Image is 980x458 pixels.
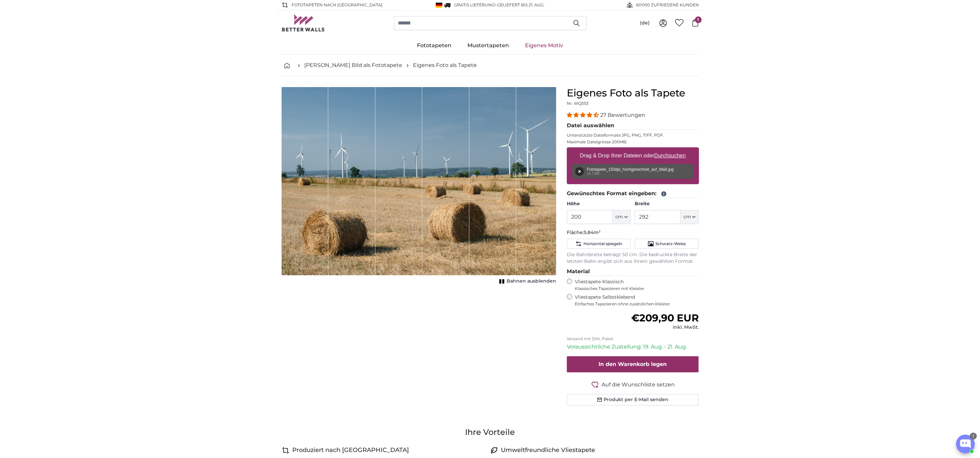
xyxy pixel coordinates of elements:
span: GRATIS Lieferung! [454,2,496,7]
span: Klassisches Tapezieren mit Kleister [575,286,693,291]
img: Betterwalls [282,14,325,31]
label: Breite [635,201,698,207]
span: Fototapeten nach [GEOGRAPHIC_DATA] [292,2,383,8]
button: Schwarz-Weiss [635,239,698,249]
button: Bahnen ausblenden [497,277,556,286]
label: Höhe [567,201,631,207]
a: Eigenes Motiv [517,37,571,54]
span: 4.41 stars [567,112,600,118]
span: 1 [695,16,701,23]
label: Vliestapete Klassisch [575,279,693,291]
span: Geliefert bis 21. Aug. [497,2,545,7]
span: In den Warenkorb legen [598,361,667,367]
legend: Datei auswählen [567,122,699,130]
p: Fläche: [567,229,699,236]
a: Fototapeten [409,37,459,54]
legend: Material [567,268,699,276]
h4: Produziert nach [GEOGRAPHIC_DATA] [292,446,409,455]
span: Einfaches Tapezieren ohne zusätzlichen Kleister [575,301,699,307]
nav: breadcrumbs [282,55,699,76]
span: cm [615,214,623,220]
button: cm [613,210,631,224]
span: Nr. WQ553 [567,101,588,106]
button: cm [680,210,698,224]
p: Unterstützte Dateiformate JPG, PNG, TIFF, PDF. [567,133,699,138]
a: Mustertapeten [459,37,517,54]
label: Drag & Drop Ihrer Dateien oder [577,149,688,162]
p: Voraussichtliche Zustellung: 19. Aug. - 21. Aug. [567,343,699,351]
h4: Umweltfreundliche Vliestapete [501,446,595,455]
a: [PERSON_NAME] Bild als Fototapete [304,61,402,69]
div: 1 of 1 [282,87,556,286]
legend: Gewünschtes Format eingeben: [567,189,699,198]
p: Die Bahnbreite beträgt 50 cm. Die bedruckte Breite der letzten Bahn ergibt sich aus Ihrem gewählt... [567,251,699,265]
img: Deutschland [436,3,442,8]
span: cm [683,214,691,220]
span: 60'000 ZUFRIEDENE KUNDEN [636,2,699,8]
button: Auf die Wunschliste setzen [567,380,699,389]
button: Open chatbox [956,435,975,453]
button: (de) [635,17,655,29]
u: Durchsuchen [654,153,685,158]
span: 5.84m² [584,229,601,235]
a: Eigenes Foto als Tapete [413,61,477,69]
h1: Eigenes Foto als Tapete [567,87,699,99]
span: Schwarz-Weiss [655,241,686,246]
span: - [496,2,545,7]
span: Auf die Wunschliste setzen [602,381,675,389]
span: 27 Bewertungen [600,112,645,118]
div: inkl. MwSt. [631,324,698,331]
button: Produkt per E-Mail senden [567,394,699,405]
button: In den Warenkorb legen [567,356,699,372]
label: Vliestapete Selbstklebend [575,294,699,307]
button: Horizontal spiegeln [567,239,631,249]
p: Maximale Dateigrösse 200MB. [567,139,699,145]
span: Horizontal spiegeln [583,241,622,246]
p: Versand mit DHL Paket [567,336,699,341]
div: 1 [970,433,977,440]
h3: Ihre Vorteile [282,427,699,438]
span: Bahnen ausblenden [507,278,556,285]
span: €209,90 EUR [631,312,698,324]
